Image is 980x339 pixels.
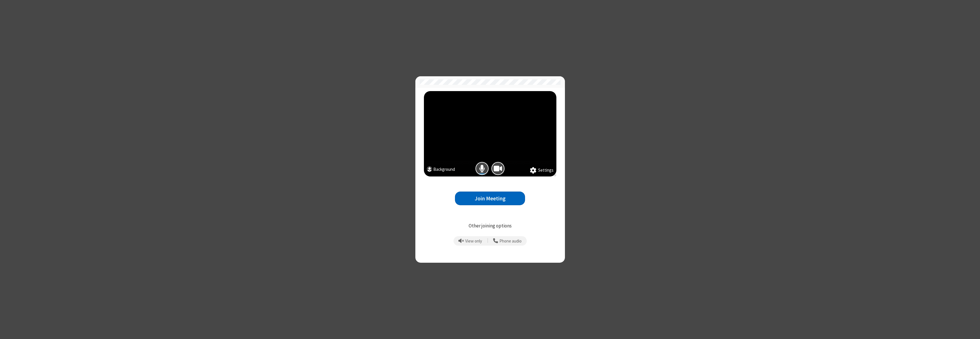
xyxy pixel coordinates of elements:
[491,162,505,175] button: Camera is on
[475,162,489,175] button: Mic is on
[491,236,524,246] button: Use your phone for mic and speaker while you view the meeting on this device.
[499,239,522,244] span: Phone audio
[530,167,554,174] button: Settings
[427,166,455,174] button: Background
[424,222,556,230] p: Other joining options
[487,237,488,245] span: |
[455,192,525,206] button: Join Meeting
[456,236,484,246] button: Prevent echo when there is already an active mic and speaker in the room.
[465,239,482,244] span: View only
